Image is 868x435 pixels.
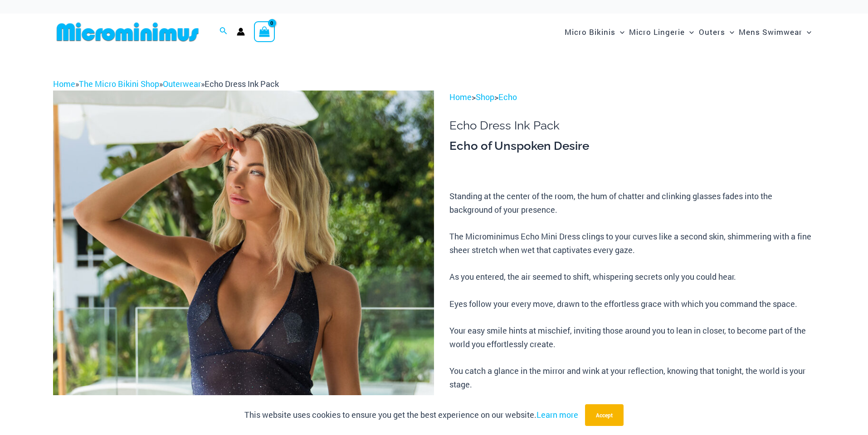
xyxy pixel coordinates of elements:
span: Menu Toggle [615,20,624,43]
span: Menu Toggle [685,20,694,43]
a: Learn more [536,409,578,420]
span: Echo Dress Ink Pack [205,78,279,89]
a: Shop [476,91,494,102]
a: Home [449,91,472,102]
a: View Shopping Cart, empty [254,21,275,42]
span: Micro Bikinis [565,20,615,43]
nav: Site Navigation [561,17,815,47]
a: Mens SwimwearMenu ToggleMenu Toggle [736,18,814,46]
p: This website uses cookies to ensure you get the best experience on our website. [244,408,578,422]
span: Mens Swimwear [739,20,802,43]
span: Menu Toggle [725,20,734,43]
a: Account icon link [237,28,245,36]
h1: Echo Dress Ink Pack [449,119,815,133]
a: Outerwear [163,78,201,89]
a: Search icon link [219,26,228,38]
a: OutersMenu ToggleMenu Toggle [697,18,736,46]
h3: Echo of Unspoken Desire [449,139,815,154]
img: MM SHOP LOGO FLAT [53,22,202,42]
button: Accept [585,404,624,426]
span: Menu Toggle [802,20,811,43]
a: Micro BikinisMenu ToggleMenu Toggle [562,18,627,46]
a: Echo [498,91,517,102]
span: » » » [53,78,279,89]
a: Micro LingerieMenu ToggleMenu Toggle [627,18,696,46]
a: Home [53,78,75,89]
a: The Micro Bikini Shop [79,78,159,89]
span: Micro Lingerie [629,20,685,43]
p: > > [449,91,815,104]
span: Outers [699,20,725,43]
